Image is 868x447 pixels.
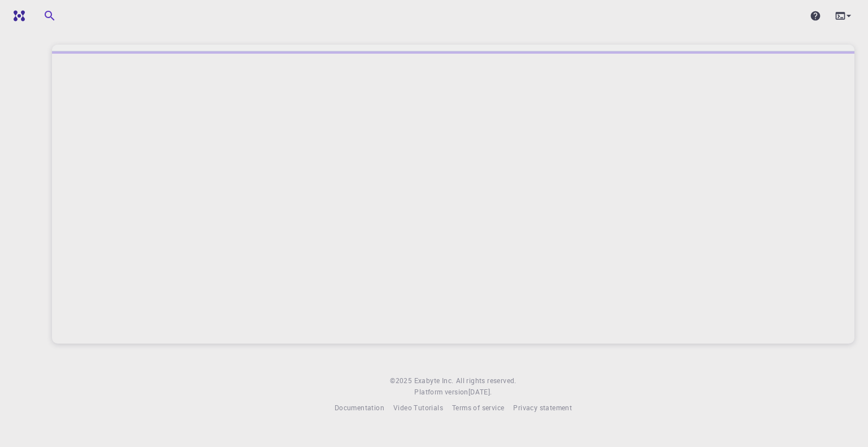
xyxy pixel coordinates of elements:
span: Privacy statement [513,403,572,412]
span: © 2025 [390,375,414,387]
a: Exabyte Inc. [414,375,454,387]
a: Documentation [335,402,384,414]
img: logo [9,10,25,21]
a: Privacy statement [513,402,572,414]
a: [DATE]. [468,387,492,398]
a: Terms of service [452,402,504,414]
a: Video Tutorials [393,402,443,414]
span: Exabyte Inc. [414,376,454,385]
span: Terms of service [452,403,504,412]
span: All rights reserved. [456,375,517,387]
span: [DATE] . [468,387,492,396]
span: Documentation [335,403,384,412]
span: Platform version [414,387,468,398]
span: Video Tutorials [393,403,443,412]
